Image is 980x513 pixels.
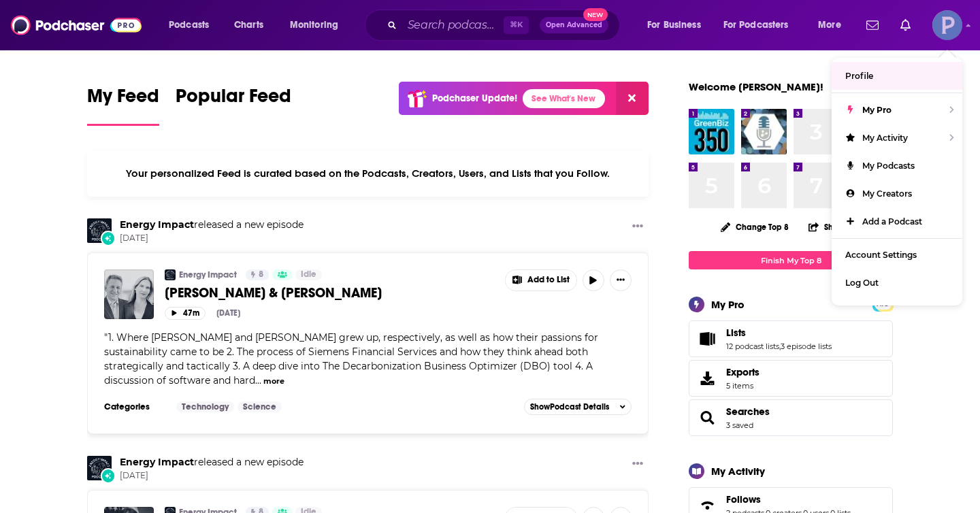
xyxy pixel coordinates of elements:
span: Charts [234,16,263,35]
span: [DATE] [120,233,304,244]
a: Idle [295,269,322,280]
span: , [779,342,781,351]
img: Podchaser - Follow, Share and Rate Podcasts [11,12,142,38]
span: Log Out [845,278,879,288]
a: Searches [693,408,721,427]
img: Energy Impact [87,218,112,243]
a: Energy Impact [120,218,194,231]
a: My Podcasts [832,152,962,180]
a: Add a Podcast [832,208,962,235]
a: Exports [689,360,893,397]
a: Energy Impact [120,456,194,468]
img: GreenBiz 350 [689,109,734,154]
a: Account Settings [832,241,962,269]
button: Show More Button [610,269,632,291]
a: Finish My Top 8 [689,251,893,269]
span: Popular Feed [176,84,291,116]
a: Profile [832,62,962,90]
img: Energy Impact [87,456,112,480]
button: Show More Button [627,218,649,235]
div: My Pro [711,298,745,311]
button: Share Top 8 [808,214,869,240]
span: My Creators [862,188,912,199]
span: Add to List [527,275,570,285]
p: Podchaser Update! [432,93,517,104]
span: Podcasts [169,16,209,35]
span: Exports [726,366,759,378]
button: open menu [715,14,808,36]
div: [DATE] [216,308,240,318]
button: open menu [638,14,718,36]
a: 12 podcast lists [726,342,779,351]
a: 3 saved [726,420,753,430]
button: more [263,376,284,387]
h3: released a new episode [120,456,304,469]
button: open menu [280,14,356,36]
span: Searches [726,406,770,418]
a: 3 episode lists [781,342,832,351]
span: Show Podcast Details [530,402,609,412]
a: Technology [176,401,234,412]
a: Charts [225,14,272,36]
button: Open AdvancedNew [540,17,608,33]
button: Change Top 8 [713,218,797,235]
button: Show More Button [627,456,649,473]
div: My Activity [711,465,765,478]
span: Account Settings [845,250,917,260]
span: Profile [845,71,873,81]
span: ... [255,374,261,386]
button: open menu [808,14,858,36]
img: Energy Impact [165,269,176,280]
a: See What's New [523,89,605,108]
span: " [104,331,598,386]
input: Search podcasts, credits, & more... [402,14,504,36]
div: Your personalized Feed is curated based on the Podcasts, Creators, Users, and Lists that you Follow. [87,150,649,197]
h3: Categories [104,401,165,412]
a: Lists [693,329,721,348]
span: Searches [689,399,893,436]
a: [PERSON_NAME] & [PERSON_NAME] [165,284,495,301]
div: New Episode [101,231,116,246]
img: The View (by: The Chemical Company) [741,109,787,154]
span: [DATE] [120,470,304,482]
span: 5 items [726,381,759,391]
img: Anthony Casciano & Erika Gupta - Siemens [104,269,154,319]
span: For Podcasters [723,16,789,35]
a: My Creators [832,180,962,208]
button: Show More Button [506,270,576,291]
button: Show profile menu [932,10,962,40]
a: Follows [726,493,851,506]
a: Popular Feed [176,84,291,126]
a: Science [238,401,282,412]
span: Add a Podcast [862,216,922,227]
span: Lists [726,327,746,339]
a: Welcome [PERSON_NAME]! [689,80,823,93]
a: Show notifications dropdown [861,14,884,37]
h3: released a new episode [120,218,304,231]
button: open menu [159,14,227,36]
img: User Profile [932,10,962,40]
span: Idle [301,268,316,282]
span: Logged in as PiperComms [932,10,962,40]
a: Lists [726,327,832,339]
span: Monitoring [290,16,338,35]
span: 8 [259,268,263,282]
span: My Feed [87,84,159,116]
a: 8 [246,269,269,280]
span: More [818,16,841,35]
a: Show notifications dropdown [895,14,916,37]
button: ShowPodcast Details [524,399,632,415]
span: 1. Where [PERSON_NAME] and [PERSON_NAME] grew up, respectively, as well as how their passions for... [104,331,598,386]
span: Open Advanced [546,22,602,29]
span: My Activity [862,133,908,143]
div: New Episode [101,468,116,483]
span: Exports [693,369,721,388]
span: Follows [726,493,761,506]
